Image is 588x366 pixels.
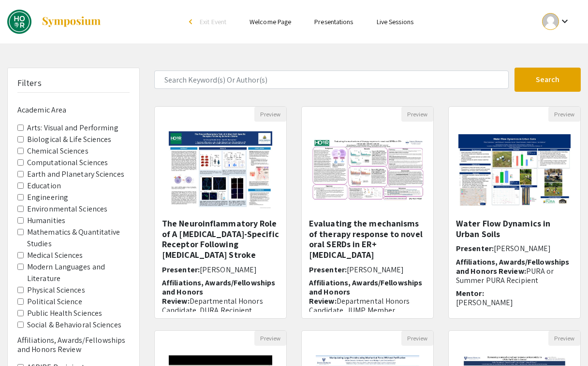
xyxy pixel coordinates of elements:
a: Live Sessions [377,17,413,26]
label: Mathematics & Quantitative Studies [27,226,130,250]
a: DREAMS: Spring 2024 [7,10,102,34]
button: Preview [548,331,580,346]
label: Humanities [27,215,65,226]
label: Modern Languages and Literature [27,261,130,284]
button: Search [514,68,581,92]
button: Preview [401,107,433,122]
div: Open Presentation <p class="ql-align-center">Evaluating the mechanisms of therapy response to nov... [301,106,434,319]
label: Public Health Sciences [27,308,102,319]
h5: The Neuroinflammatory Role of A [MEDICAL_DATA]-Specific Receptor Following [MEDICAL_DATA] Stroke [162,218,279,260]
label: Biological & Life Sciences [27,134,112,145]
button: Expand account dropdown [532,11,581,32]
a: Welcome Page [250,17,291,26]
button: Preview [548,107,580,122]
h6: Presenter: [162,265,279,274]
h5: Filters [17,78,42,88]
h6: Academic Area [17,105,130,114]
label: Chemical Sciences [27,145,88,157]
a: Presentations [314,17,353,26]
img: <p>Water Flow Dynamics in Urban Soils</p> [449,125,580,216]
label: Engineering [27,192,68,203]
div: Open Presentation <p>Water Flow Dynamics in Urban Soils</p> [448,106,581,319]
label: Political Science [27,296,82,308]
span: Affiliations, Awards/Fellowships and Honors Review: [162,278,275,306]
label: Computational Sciences [27,157,108,169]
span: Exit Event [200,17,226,26]
input: Search Keyword(s) Or Author(s) [154,70,509,89]
span: Affiliations, Awards/Fellowships and Honors Review: [456,257,569,276]
div: Open Presentation <p>The Neuroinflammatory Role of A Mast Cell-Specific Receptor Following Ischem... [154,106,287,319]
button: Preview [254,107,286,122]
img: Symposium by ForagerOne [41,16,102,28]
button: Preview [401,331,433,346]
span: [PERSON_NAME] [200,265,257,275]
span: Affiliations, Awards/Fellowships and Honors Review: [309,278,422,306]
label: Social & Behavioral Sciences [27,319,121,331]
button: Preview [254,331,286,346]
h5: Evaluating the mechanisms of therapy response to novel oral SERDs in ER+ [MEDICAL_DATA] [309,218,426,260]
img: DREAMS: Spring 2024 [7,10,31,34]
p: [PERSON_NAME] [456,298,573,307]
img: <p class="ql-align-center">Evaluating the mechanisms of therapy response to novel oral SERDs in E... [302,129,433,211]
label: Physical Sciences [27,284,85,296]
span: Departmental Honors Candidate, JUMP Member [309,296,410,315]
h5: Water Flow Dynamics in Urban Soils [456,218,573,239]
iframe: Chat [7,323,41,359]
h6: Presenter: [309,265,426,274]
label: Environmental Sciences [27,203,107,215]
span: Departmental Honors Candidate, DURA Recipient [162,296,263,315]
label: Earth and Planetary Sciences [27,169,124,180]
span: PURA or Summer PURA Recipient [456,266,554,285]
img: <p>The Neuroinflammatory Role of A Mast Cell-Specific Receptor Following Ischemic Stroke </p> [159,122,281,218]
h6: Affiliations, Awards/Fellowships and Honors Review [17,336,130,354]
h6: Presenter: [456,244,573,253]
label: Medical Sciences [27,250,83,261]
label: Arts: Visual and Performing [27,122,118,134]
span: Mentor: [456,288,484,298]
span: [PERSON_NAME] [494,243,551,253]
mat-icon: Expand account dropdown [559,15,571,27]
span: [PERSON_NAME] [347,265,404,275]
div: arrow_back_ios [189,19,195,25]
label: Education [27,180,61,192]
